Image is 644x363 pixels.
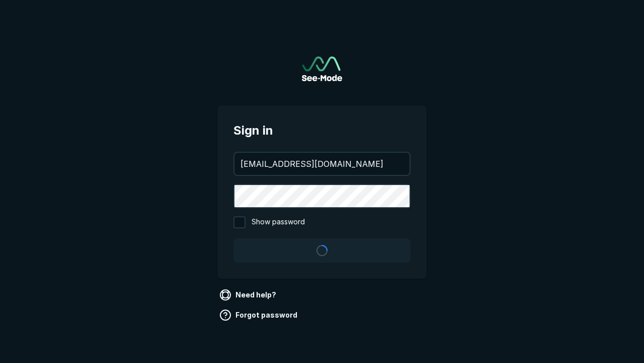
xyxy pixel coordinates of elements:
input: your@email.com [234,153,410,175]
span: Sign in [233,122,411,140]
a: Go to sign in [302,56,342,81]
img: See-Mode Logo [302,56,342,81]
span: Show password [252,216,305,228]
a: Need help? [217,287,280,303]
a: Forgot password [217,307,301,323]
